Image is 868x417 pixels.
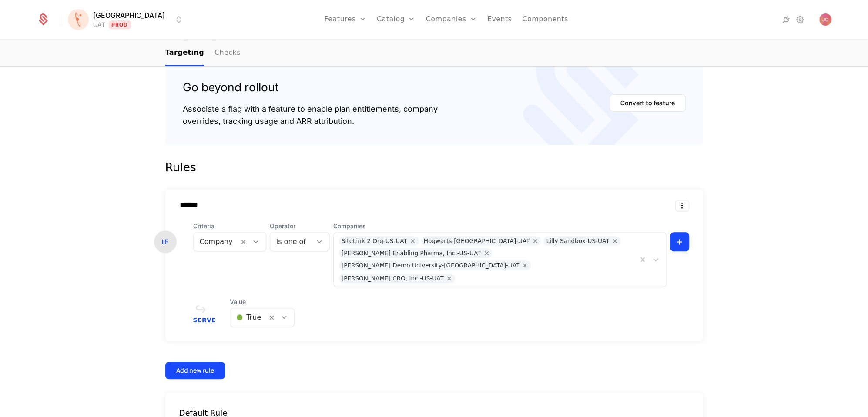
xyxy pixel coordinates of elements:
a: Targeting [165,40,204,66]
div: [PERSON_NAME] CRO, Inc.-US-UAT [342,274,444,283]
div: Remove Hogwarts-US-UAT [530,236,541,246]
div: SiteLink 2 Org-US-UAT [342,236,407,246]
button: Select environment [70,10,184,29]
div: Associate a flag with a feature to enable plan entitlements, company overrides, tracking usage an... [183,103,438,127]
span: Serve [193,317,216,323]
div: Rules [165,159,703,176]
button: Convert to feature [610,94,686,112]
ul: Choose Sub Page [165,40,241,66]
div: IF [154,230,177,253]
span: Prod [109,20,131,29]
div: Remove Lilly Sandbox-US-UAT [609,236,620,246]
nav: Main [165,40,703,66]
div: [PERSON_NAME] Enabling Pharma, Inc.-US-UAT [342,248,481,258]
div: Remove Florence Demo University-US-UAT [519,260,531,270]
button: Add new rule [165,362,225,379]
a: Checks [214,40,241,66]
div: Go beyond rollout [183,79,438,96]
div: [PERSON_NAME] Demo University-[GEOGRAPHIC_DATA]-UAT [342,260,519,270]
div: UAT [93,20,105,29]
button: Open user button [819,13,831,26]
div: Remove Florence Enabling Pharma, Inc.-US-UAT [481,248,492,258]
span: Value [230,297,295,306]
div: Add new rule [176,366,214,375]
span: Companies [333,222,667,230]
span: Criteria [193,222,266,230]
div: Remove Florence Enabling CRO, Inc.-US-UAT [444,274,455,283]
button: Select action [675,200,689,211]
span: [GEOGRAPHIC_DATA] [93,10,165,20]
img: Florence [68,9,89,30]
img: Jelena Obradovic [819,13,831,26]
button: + [670,232,689,251]
a: Integrations [781,14,791,25]
div: Remove SiteLink 2 Org-US-UAT [407,236,419,246]
div: Hogwarts-[GEOGRAPHIC_DATA]-UAT [424,236,530,246]
div: Lilly Sandbox-US-UAT [546,236,609,246]
a: Settings [795,14,805,25]
span: Operator [270,222,330,230]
